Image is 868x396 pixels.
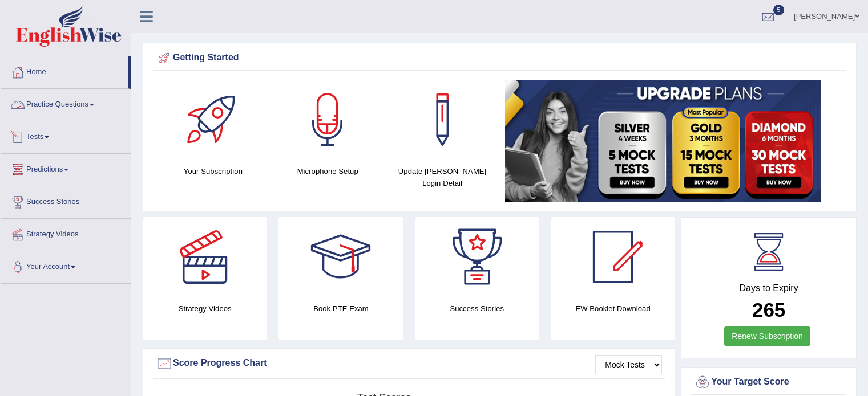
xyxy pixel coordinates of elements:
h4: Strategy Videos [143,303,267,315]
div: Getting Started [156,50,843,67]
a: Renew Subscription [724,326,810,346]
h4: Days to Expiry [694,283,843,293]
b: 265 [752,299,785,321]
h4: Your Subscription [162,165,265,177]
div: Score Progress Chart [156,355,662,372]
h4: EW Booklet Download [551,303,675,315]
a: Home [1,56,128,85]
a: Success Stories [1,186,131,215]
a: Predictions [1,154,131,182]
div: Your Target Score [694,374,843,391]
h4: Success Stories [415,303,539,315]
a: Tests [1,121,131,150]
span: 5 [773,5,785,15]
h4: Update [PERSON_NAME] Login Detail [391,165,494,189]
a: Your Account [1,251,131,280]
a: Strategy Videos [1,219,131,247]
h4: Book PTE Exam [278,303,403,315]
img: small5.jpg [505,80,821,202]
a: Practice Questions [1,89,131,117]
h4: Microphone Setup [276,165,380,177]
